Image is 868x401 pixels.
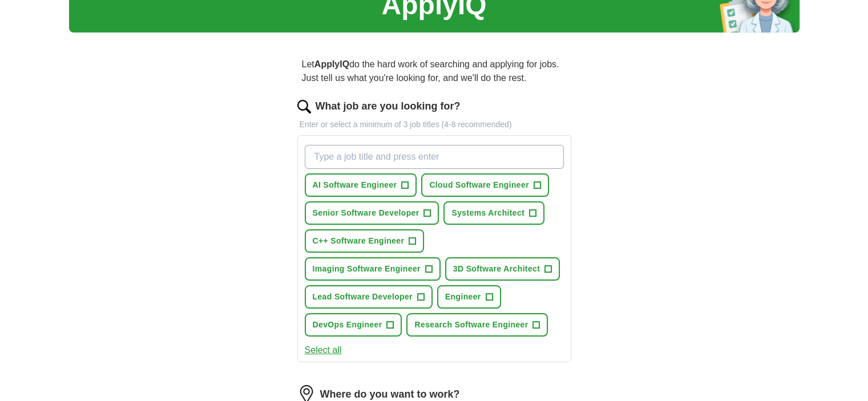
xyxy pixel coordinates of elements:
[313,235,405,247] span: C++ Software Engineer
[305,343,342,357] button: Select all
[305,173,417,197] button: AI Software Engineer
[305,201,439,225] button: Senior Software Developer
[305,257,441,281] button: Imaging Software Engineer
[437,285,501,309] button: Engineer
[313,291,413,303] span: Lead Software Developer
[313,263,421,275] span: Imaging Software Engineer
[421,173,549,197] button: Cloud Software Engineer
[297,100,311,114] img: search.png
[451,207,524,219] span: Systems Architect
[313,207,419,219] span: Senior Software Developer
[313,319,382,331] span: DevOps Engineer
[305,313,402,337] button: DevOps Engineer
[445,257,560,281] button: 3D Software Architect
[429,179,529,191] span: Cloud Software Engineer
[305,229,425,253] button: C++ Software Engineer
[406,313,548,337] button: Research Software Engineer
[305,285,433,309] button: Lead Software Developer
[316,99,461,114] label: What job are you looking for?
[297,53,571,90] p: Let do the hard work of searching and applying for jobs. Just tell us what you're looking for, an...
[297,119,571,131] p: Enter or select a minimum of 3 job titles (4-8 recommended)
[313,179,397,191] span: AI Software Engineer
[453,263,540,275] span: 3D Software Architect
[414,319,528,331] span: Research Software Engineer
[305,145,564,169] input: Type a job title and press enter
[445,291,481,303] span: Engineer
[314,59,349,69] strong: ApplyIQ
[443,201,544,225] button: Systems Architect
